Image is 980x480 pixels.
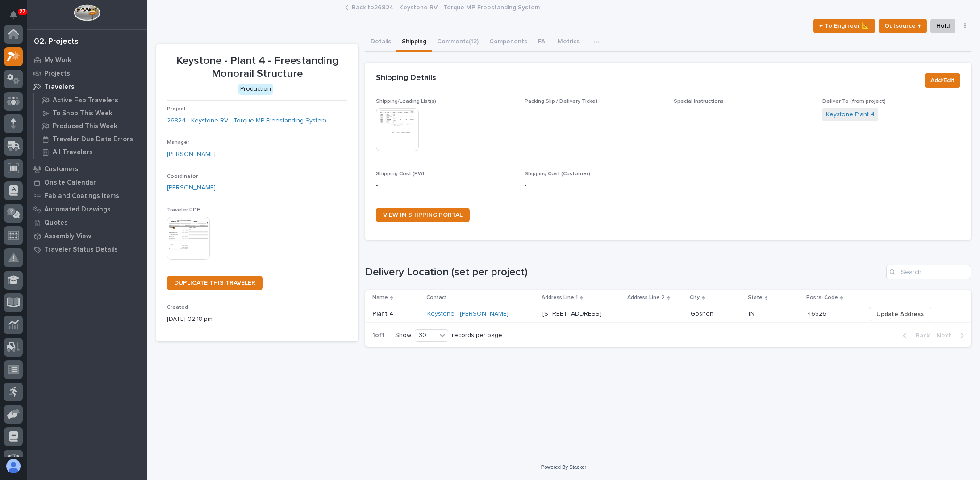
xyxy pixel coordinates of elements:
p: Quotes [44,219,68,227]
p: [DATE] 02:18 pm [167,315,347,324]
a: Powered By Stacker [541,464,586,470]
p: Postal Code [806,293,838,303]
p: All Travelers [53,148,93,156]
a: Back to26824 - Keystone RV - Torque MP Freestanding System [352,2,540,12]
p: Traveler Due Date Errors [53,135,133,143]
button: Update Address [869,307,931,321]
button: Add/Edit [925,73,960,88]
p: Assembly View [44,232,91,240]
p: 46526 [807,308,828,318]
a: Customers [27,162,147,176]
a: [PERSON_NAME] [167,183,216,193]
p: Keystone - Plant 4 - Freestanding Monorail Structure [167,55,347,80]
button: Shipping [396,33,432,52]
span: Manager [167,140,189,145]
span: Special Instructions [674,99,724,104]
p: - [628,308,632,318]
a: Produced This Week [34,120,147,132]
span: ← To Engineer 📐 [819,21,869,31]
p: Name [372,293,388,303]
span: Deliver To (from project) [822,99,886,104]
button: Hold [930,19,955,33]
button: Details [365,33,396,52]
a: Travelers [27,80,147,93]
span: Update Address [876,309,924,320]
p: Produced This Week [53,122,117,131]
input: Search [886,265,971,279]
p: Contact [426,293,447,303]
a: Traveler Status Details [27,243,147,256]
p: Address Line 2 [627,293,665,303]
p: - [525,181,663,190]
a: Fab and Coatings Items [27,189,147,202]
a: All Travelers [34,146,147,158]
p: IN [749,308,756,318]
span: Back [910,332,930,340]
tr: Plant 4Plant 4 Keystone - [PERSON_NAME] [STREET_ADDRESS][STREET_ADDRESS] -- GoshenGoshen ININ 465... [365,306,971,322]
h2: Shipping Details [376,73,436,83]
button: Next [933,332,971,340]
a: Traveler Due Date Errors [34,133,147,145]
a: Automated Drawings [27,202,147,216]
p: Customers [44,165,79,173]
span: Shipping/Loading List(s) [376,99,436,104]
button: FAI [533,33,552,52]
p: State [748,293,763,303]
div: Notifications27 [11,11,23,25]
div: 02. Projects [34,37,79,47]
p: City [690,293,700,303]
button: Metrics [552,33,585,52]
p: Goshen [691,308,715,318]
span: Outsource ↑ [884,21,921,31]
button: Components [484,33,533,52]
a: Keystone - [PERSON_NAME] [427,310,509,318]
a: 26824 - Keystone RV - Torque MP Freestanding System [167,116,326,126]
p: records per page [452,332,502,339]
p: My Work [44,56,71,64]
a: Keystone Plant 4 [826,110,875,119]
p: 27 [20,8,25,15]
span: Hold [936,21,950,31]
span: Shipping Cost (PWI) [376,171,426,177]
p: - [674,114,812,124]
p: Travelers [44,83,75,91]
button: Outsource ↑ [879,19,927,33]
p: - [525,108,663,118]
span: Coordinator [167,174,198,179]
p: Onsite Calendar [44,179,96,187]
span: Created [167,305,188,310]
p: Show [395,332,411,339]
a: DUPLICATE THIS TRAVELER [167,276,263,290]
span: Traveler PDF [167,207,200,213]
a: To Shop This Week [34,107,147,119]
button: Notifications [4,5,23,24]
a: My Work [27,53,147,67]
p: Traveler Status Details [44,246,118,254]
a: [PERSON_NAME] [167,150,216,159]
p: Fab and Coatings Items [44,192,119,200]
div: 30 [415,331,437,340]
div: Production [238,84,273,95]
span: Shipping Cost (Customer) [525,171,590,177]
span: VIEW IN SHIPPING PORTAL [383,212,463,218]
a: Active Fab Travelers [34,94,147,106]
p: Address Line 1 [542,293,578,303]
span: Project [167,106,186,112]
button: Back [896,332,933,340]
a: Assembly View [27,229,147,243]
p: Active Fab Travelers [53,97,118,105]
p: Automated Drawings [44,206,111,214]
button: ← To Engineer 📐 [813,19,875,33]
p: Plant 4 [372,308,395,318]
p: 1 of 1 [365,324,392,346]
p: - [376,181,514,190]
span: Packing Slip / Delivery Ticket [525,99,598,104]
p: To Shop This Week [53,109,113,118]
a: VIEW IN SHIPPING PORTAL [376,208,470,222]
p: [STREET_ADDRESS] [542,308,603,318]
span: DUPLICATE THIS TRAVELER [174,280,255,286]
a: Quotes [27,216,147,229]
a: Onsite Calendar [27,176,147,189]
a: Projects [27,67,147,80]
